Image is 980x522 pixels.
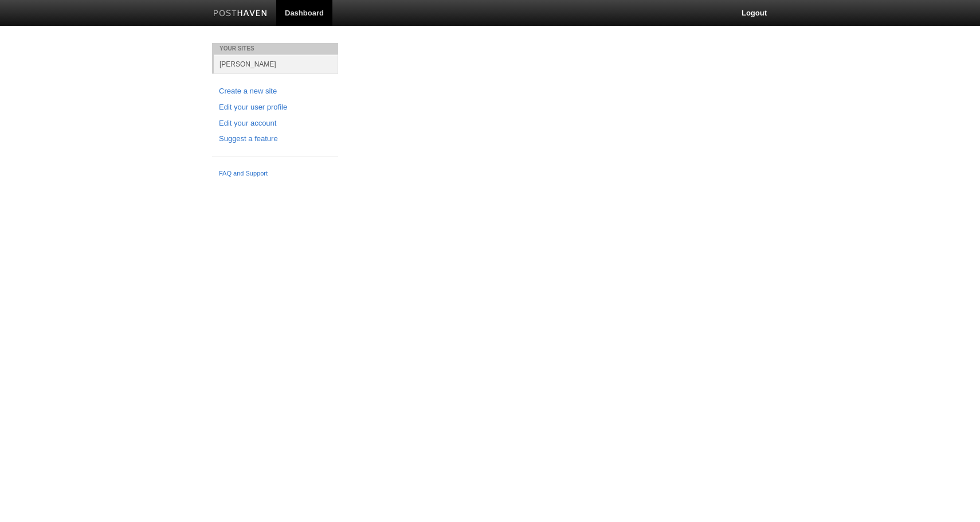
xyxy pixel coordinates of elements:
a: Edit your user profile [219,102,331,114]
img: Posthaven-bar [213,10,268,18]
a: [PERSON_NAME] [214,54,338,73]
a: FAQ and Support [219,169,331,179]
li: Your Sites [212,43,338,54]
a: Suggest a feature [219,133,331,145]
a: Edit your account [219,118,331,130]
a: Create a new site [219,85,331,98]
